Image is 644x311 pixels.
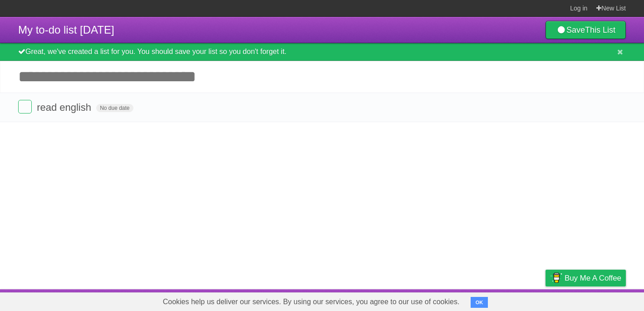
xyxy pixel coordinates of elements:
[425,291,444,309] a: About
[550,270,562,286] img: Buy me a coffee
[37,102,93,113] span: read english
[154,293,469,311] span: Cookies help us deliver our services. By using our services, you agree to our use of cookies.
[546,270,626,286] a: Buy me a coffee
[471,297,488,308] button: OK
[534,291,557,309] a: Privacy
[503,291,523,309] a: Terms
[96,104,133,112] span: No due date
[18,24,114,36] span: My to-do list [DATE]
[546,21,626,39] a: SaveThis List
[565,270,621,286] span: Buy me a coffee
[455,291,492,309] a: Developers
[569,291,626,309] a: Suggest a feature
[18,100,32,114] label: Done
[585,25,615,35] b: This List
